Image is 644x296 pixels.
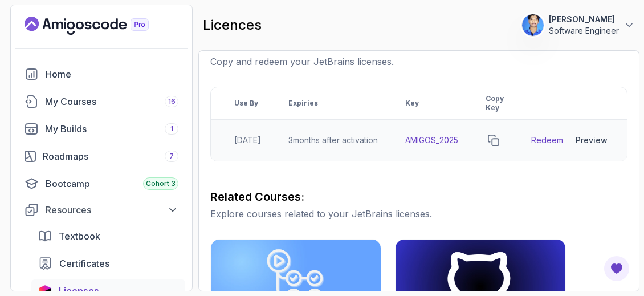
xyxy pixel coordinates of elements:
[18,145,185,168] a: roadmaps
[25,17,175,35] a: Landing page
[603,255,630,282] button: Open Feedback Button
[210,55,627,68] p: Copy and redeem your JetBrains licenses.
[570,129,613,152] button: Preview
[392,87,472,120] th: Key
[392,120,472,161] td: AMIGOS_2025
[521,14,635,37] button: user profile image[PERSON_NAME]Software Engineer
[169,152,174,161] span: 7
[275,87,392,120] th: Expiries
[522,14,544,36] img: user profile image
[472,87,517,120] th: Copy Key
[168,97,176,106] span: 16
[221,120,275,161] td: [DATE]
[18,117,185,140] a: builds
[46,203,178,217] div: Resources
[31,252,185,275] a: certificates
[549,25,619,37] p: Software Engineer
[46,177,178,190] div: Bootcamp
[45,95,178,108] div: My Courses
[576,135,608,146] div: Preview
[59,229,100,243] span: Textbook
[146,179,176,188] span: Cohort 3
[531,135,563,146] a: Redeem
[210,189,627,205] h3: Related Courses:
[18,90,185,113] a: courses
[46,67,178,81] div: Home
[203,16,262,34] h2: licences
[170,124,173,133] span: 1
[59,257,109,270] span: Certificates
[210,207,627,221] p: Explore courses related to your JetBrains licenses.
[43,149,178,163] div: Roadmaps
[486,132,502,148] button: copy-button
[221,87,275,120] th: Use By
[18,63,185,86] a: home
[18,172,185,195] a: bootcamp
[45,122,178,136] div: My Builds
[275,120,392,161] td: 3 months after activation
[549,14,619,25] p: [PERSON_NAME]
[18,200,185,220] button: Resources
[31,225,185,248] a: textbook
